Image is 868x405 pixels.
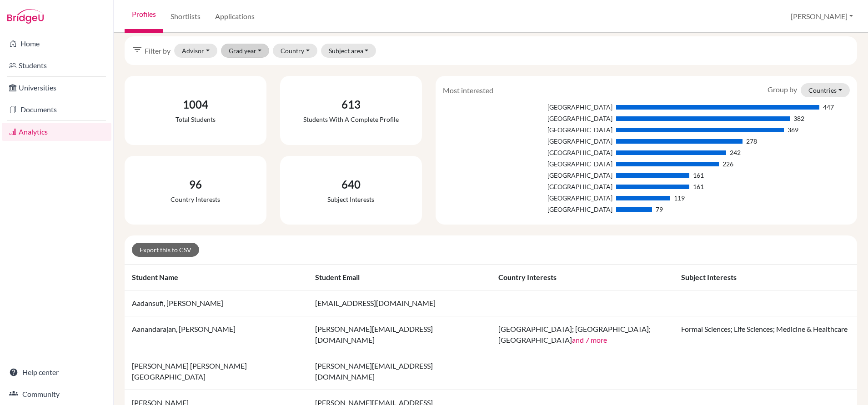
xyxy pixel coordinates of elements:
th: Student email [308,265,491,290]
button: and 7 more [572,335,607,345]
a: Documents [2,100,111,119]
button: Subject area [321,44,376,58]
a: Community [2,385,111,403]
div: 278 [746,136,757,146]
td: [EMAIL_ADDRESS][DOMAIN_NAME] [308,290,491,316]
td: [PERSON_NAME] [PERSON_NAME][GEOGRAPHIC_DATA] [125,353,308,390]
th: Subject interests [674,265,857,290]
a: Home [2,35,111,53]
button: [PERSON_NAME] [787,8,857,25]
td: Aadansufi, [PERSON_NAME] [125,290,308,316]
div: Country interests [171,195,220,204]
div: [GEOGRAPHIC_DATA] [443,205,612,214]
button: Country [273,44,317,58]
div: Most interested [436,85,500,96]
div: [GEOGRAPHIC_DATA] [443,193,612,203]
i: filter_list [132,44,143,55]
button: Advisor [174,44,217,58]
div: [GEOGRAPHIC_DATA] [443,114,612,123]
div: 382 [793,114,804,123]
a: Universities [2,79,111,97]
div: 369 [788,125,798,135]
div: 96 [171,176,220,193]
a: Export this to CSV [132,243,199,257]
div: Subject interests [327,195,374,204]
div: [GEOGRAPHIC_DATA] [443,102,612,112]
td: [PERSON_NAME][EMAIL_ADDRESS][DOMAIN_NAME] [308,353,491,390]
span: Filter by [145,45,171,56]
div: [GEOGRAPHIC_DATA] [443,182,612,191]
div: [GEOGRAPHIC_DATA] [443,148,612,157]
div: [GEOGRAPHIC_DATA] [443,170,612,180]
div: 161 [693,170,704,180]
div: [GEOGRAPHIC_DATA] [443,125,612,135]
td: Formal Sciences; Life Sciences; Medicine & Healthcare [674,316,857,353]
td: [GEOGRAPHIC_DATA]; [GEOGRAPHIC_DATA]; [GEOGRAPHIC_DATA] [491,316,674,353]
td: Aanandarajan, [PERSON_NAME] [125,316,308,353]
div: [GEOGRAPHIC_DATA] [443,136,612,146]
div: 79 [656,205,663,214]
div: Group by [761,83,857,97]
div: 613 [303,96,399,113]
th: Student name [125,265,308,290]
div: 447 [823,102,834,112]
td: [PERSON_NAME][EMAIL_ADDRESS][DOMAIN_NAME] [308,316,491,353]
div: 1004 [176,96,216,113]
a: Analytics [2,123,111,141]
div: Students with a complete profile [303,115,399,124]
img: Bridge-U [7,9,44,24]
div: Total students [176,115,216,124]
div: [GEOGRAPHIC_DATA] [443,159,612,169]
div: 640 [327,176,374,193]
div: 119 [674,193,685,203]
a: Students [2,56,111,75]
button: Countries [801,83,850,97]
th: Country interests [491,265,674,290]
div: 226 [722,159,733,169]
a: Help center [2,363,111,381]
div: 242 [730,148,741,157]
button: Grad year [221,44,270,58]
div: 161 [693,182,704,191]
